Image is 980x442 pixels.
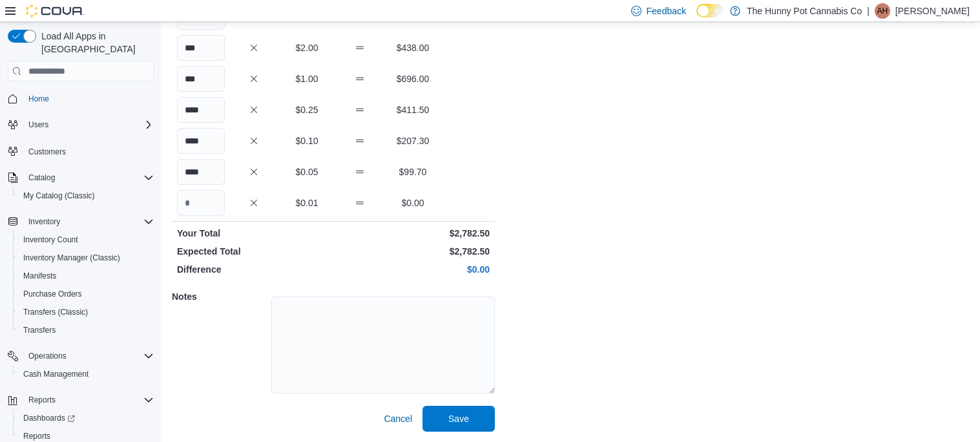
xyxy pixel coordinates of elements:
[177,128,225,154] input: Quantity
[3,116,159,134] button: Users
[23,348,72,364] button: Operations
[23,143,154,159] span: Customers
[23,289,82,299] span: Purchase Orders
[3,169,159,187] button: Catalog
[23,170,60,185] button: Catalog
[28,120,48,130] span: Users
[448,412,469,425] span: Save
[23,253,120,263] span: Inventory Manager (Classic)
[28,173,55,183] span: Catalog
[23,170,154,185] span: Catalog
[877,3,888,19] span: AH
[13,285,159,303] button: Purchase Orders
[867,3,870,19] p: |
[647,5,686,17] span: Feedback
[23,144,71,160] a: Customers
[23,214,65,229] button: Inventory
[28,94,49,104] span: Home
[18,188,154,204] span: My Catalog (Classic)
[3,391,159,409] button: Reports
[23,431,50,441] span: Reports
[747,3,862,19] p: The Hunny Pot Cannabis Co
[283,134,331,147] p: $0.10
[177,190,225,216] input: Quantity
[23,117,154,132] span: Users
[336,245,490,258] p: $2,782.50
[18,232,154,247] span: Inventory Count
[177,227,331,240] p: Your Total
[18,268,61,284] a: Manifests
[23,307,88,317] span: Transfers (Classic)
[28,351,67,361] span: Operations
[389,134,437,147] p: $207.30
[18,366,94,382] a: Cash Management
[13,267,159,285] button: Manifests
[389,72,437,85] p: $696.00
[18,366,154,382] span: Cash Management
[18,322,154,338] span: Transfers
[283,72,331,85] p: $1.00
[177,97,225,123] input: Quantity
[283,41,331,54] p: $2.00
[13,187,159,205] button: My Catalog (Classic)
[13,321,159,339] button: Transfers
[13,231,159,249] button: Inventory Count
[177,159,225,185] input: Quantity
[18,322,61,338] a: Transfers
[18,304,154,320] span: Transfers (Classic)
[28,395,56,405] span: Reports
[875,3,890,19] div: Amy Hall
[389,196,437,209] p: $0.00
[13,365,159,383] button: Cash Management
[3,347,159,365] button: Operations
[13,409,159,427] a: Dashboards
[23,214,154,229] span: Inventory
[3,213,159,231] button: Inventory
[13,303,159,321] button: Transfers (Classic)
[177,35,225,61] input: Quantity
[18,232,83,247] a: Inventory Count
[422,406,495,432] button: Save
[23,235,78,245] span: Inventory Count
[23,325,56,335] span: Transfers
[23,392,61,408] button: Reports
[23,348,154,364] span: Operations
[18,188,100,204] a: My Catalog (Classic)
[3,89,159,108] button: Home
[23,191,95,201] span: My Catalog (Classic)
[283,196,331,209] p: $0.01
[23,369,89,379] span: Cash Management
[177,245,331,258] p: Expected Total
[23,271,56,281] span: Manifests
[28,147,66,157] span: Customers
[36,30,154,56] span: Load All Apps in [GEOGRAPHIC_DATA]
[3,142,159,160] button: Customers
[18,286,154,302] span: Purchase Orders
[28,216,60,227] span: Inventory
[23,392,154,408] span: Reports
[23,90,154,107] span: Home
[283,165,331,178] p: $0.05
[177,66,225,92] input: Quantity
[384,412,412,425] span: Cancel
[18,268,154,284] span: Manifests
[336,227,490,240] p: $2,782.50
[18,410,80,426] a: Dashboards
[283,103,331,116] p: $0.25
[895,3,970,19] p: [PERSON_NAME]
[389,165,437,178] p: $99.70
[379,406,417,432] button: Cancel
[696,17,697,18] span: Dark Mode
[18,250,125,266] a: Inventory Manager (Classic)
[389,103,437,116] p: $411.50
[26,5,84,17] img: Cova
[177,263,331,276] p: Difference
[18,410,154,426] span: Dashboards
[336,263,490,276] p: $0.00
[13,249,159,267] button: Inventory Manager (Classic)
[23,91,54,107] a: Home
[23,117,54,132] button: Users
[18,286,87,302] a: Purchase Orders
[23,413,75,423] span: Dashboards
[172,284,269,310] h5: Notes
